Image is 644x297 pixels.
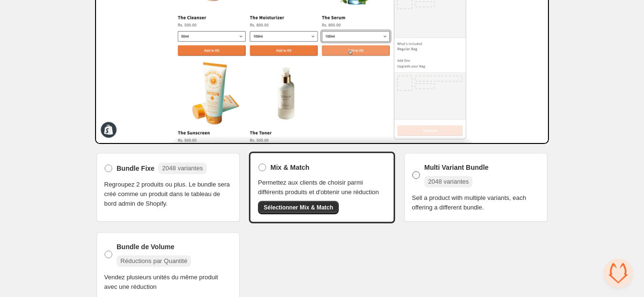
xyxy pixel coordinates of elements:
span: Regroupez 2 produits ou plus. Le bundle sera créé comme un produit dans le tableau de bord admin ... [104,180,232,209]
span: Multi Variant Bundle [424,163,489,172]
button: Sélectionner Mix & Match [258,201,339,214]
span: Sélectionner Mix & Match [264,204,333,211]
span: 2048 variantes [162,165,203,172]
span: Vendez plusieurs unités du même produit avec une réduction [104,273,232,292]
span: Réductions par Quantité [120,257,187,264]
span: Mix & Match [270,163,310,172]
div: Ouvrir le chat [604,259,633,287]
span: Bundle de Volume [117,242,174,252]
span: Permettez aux clients de choisir parmi différents produits et d'obtenir une réduction [258,178,386,197]
span: Sell a product with multiple variants, each offering a different bundle. [412,193,540,212]
span: 2048 variantes [428,178,469,185]
span: Bundle Fixe [117,164,154,173]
